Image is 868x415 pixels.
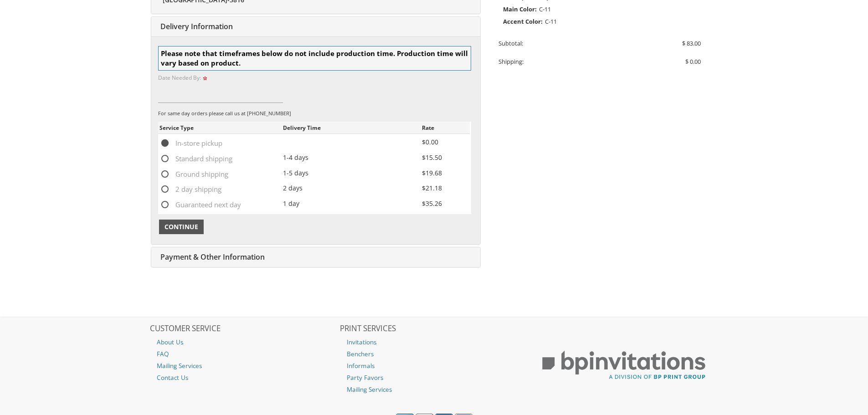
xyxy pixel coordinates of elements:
[150,348,339,360] a: FAQ
[283,168,422,178] div: 1-5 days
[422,137,468,147] div: $0.00
[158,21,233,31] span: Delivery Information
[158,74,209,82] label: Date Needed By:
[150,324,339,333] h2: CUSTOMER SERVICE
[159,138,222,149] span: In-store pickup
[159,169,228,180] span: Ground shipping
[422,199,468,209] div: $35.26
[340,348,529,360] a: Benchers
[539,5,551,13] span: C-11
[203,77,207,81] img: pc_icon_required.gif
[503,15,543,27] span: Accent Color:
[150,360,339,372] a: Mailing Services
[422,153,468,163] div: $15.50
[150,372,339,384] a: Contact Us
[685,57,701,66] span: $ 0.00
[283,153,422,163] div: 1-4 days
[159,199,241,210] span: Guaranteed next day
[340,384,529,395] a: Mailing Services
[340,360,529,372] a: Informals
[545,17,557,26] span: C-11
[503,3,537,15] span: Main Color:
[498,57,524,66] span: Shipping:
[340,324,529,333] h2: PRINT SERVICES
[682,39,701,47] span: $ 83.00
[283,123,422,132] div: Delivery Time
[422,183,468,193] div: $21.18
[529,343,718,388] img: BP Print Group
[158,46,471,71] div: Please note that timeframes below do not include production time. Production time will vary based...
[340,372,529,384] a: Party Favors
[422,123,468,132] div: Rate
[164,222,198,231] span: Continue
[158,252,265,262] span: Payment & Other Information
[159,220,204,234] button: Continue
[159,153,232,164] span: Standard shipping
[340,336,529,348] a: Invitations
[150,336,339,348] a: About Us
[283,199,422,209] div: 1 day
[159,123,283,132] div: Service Type
[159,184,221,195] span: 2 day shipping
[422,168,468,178] div: $19.68
[283,183,422,193] div: 2 days
[158,110,471,117] div: For same day orders please call us at [PHONE_NUMBER]
[498,39,523,47] span: Subtotal:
